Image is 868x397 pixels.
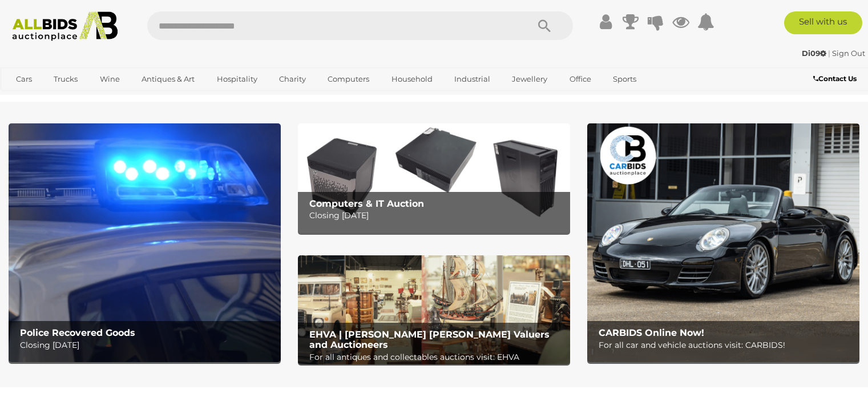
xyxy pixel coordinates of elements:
a: Office [562,70,599,89]
p: Closing [DATE] [20,338,275,352]
span: | [828,49,830,58]
a: Sign Out [832,49,865,58]
b: Police Recovered Goods [20,327,135,338]
a: Trucks [46,70,85,89]
a: Sell with us [784,11,862,34]
b: Contact Us [813,74,857,83]
a: Household [384,70,440,89]
a: Contact Us [813,73,859,85]
p: For all car and vehicle auctions visit: CARBIDS! [599,338,854,352]
img: Police Recovered Goods [9,123,281,362]
p: For all antiques and collectables auctions visit: EHVA [309,350,564,364]
button: Search [516,11,573,40]
a: Computers & IT Auction Computers & IT Auction Closing [DATE] [298,123,570,232]
img: EHVA | Evans Hastings Valuers and Auctioneers [298,255,570,364]
a: Hospitality [209,70,265,89]
p: Closing [DATE] [309,208,564,223]
a: Antiques & Art [134,70,202,89]
strong: Di09 [802,49,826,58]
img: Computers & IT Auction [298,123,570,232]
a: Wine [92,70,127,89]
a: Jewellery [504,70,555,89]
b: CARBIDS Online Now! [599,327,704,338]
a: Cars [9,70,39,89]
a: Police Recovered Goods Police Recovered Goods Closing [DATE] [9,123,281,362]
img: Allbids.com.au [6,11,124,41]
b: EHVA | [PERSON_NAME] [PERSON_NAME] Valuers and Auctioneers [309,329,550,350]
b: Computers & IT Auction [309,198,424,209]
a: Industrial [447,70,498,89]
a: Di09 [802,49,828,58]
img: CARBIDS Online Now! [587,123,859,362]
a: [GEOGRAPHIC_DATA] [9,89,104,107]
a: Sports [605,70,644,89]
a: CARBIDS Online Now! CARBIDS Online Now! For all car and vehicle auctions visit: CARBIDS! [587,123,859,362]
a: Charity [272,70,313,89]
a: EHVA | Evans Hastings Valuers and Auctioneers EHVA | [PERSON_NAME] [PERSON_NAME] Valuers and Auct... [298,255,570,364]
a: Computers [320,70,377,89]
